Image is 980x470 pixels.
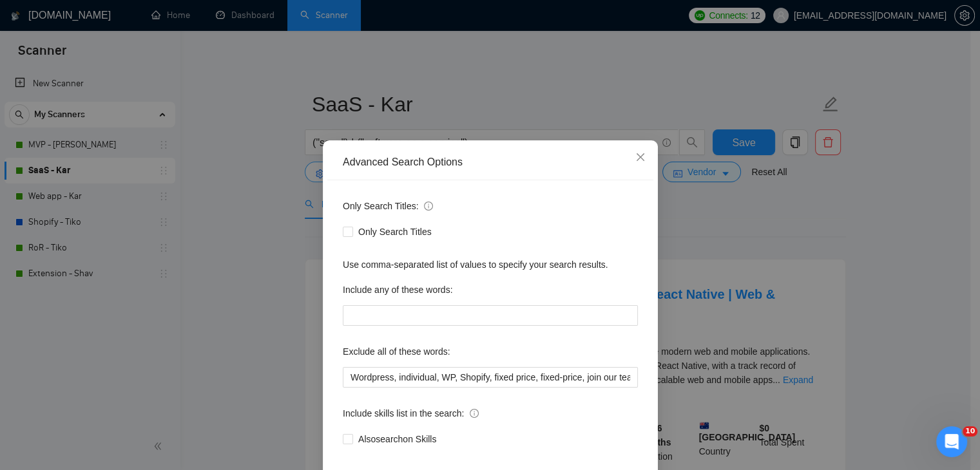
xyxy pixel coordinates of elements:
span: close [635,152,646,162]
span: info-circle [470,409,479,418]
label: Include any of these words: [343,279,452,300]
span: Also search on Skills [353,432,441,446]
span: Include skills list in the search: [343,406,479,420]
label: Exclude all of these words: [343,341,450,362]
div: Use comma-separated list of values to specify your search results. [343,258,638,272]
iframe: Intercom live chat [936,426,967,457]
span: Only Search Titles [353,225,437,239]
div: Advanced Search Options [343,155,638,169]
button: Close [623,140,658,175]
span: 10 [963,426,977,437]
span: info-circle [424,202,433,211]
span: Only Search Titles: [343,199,433,213]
